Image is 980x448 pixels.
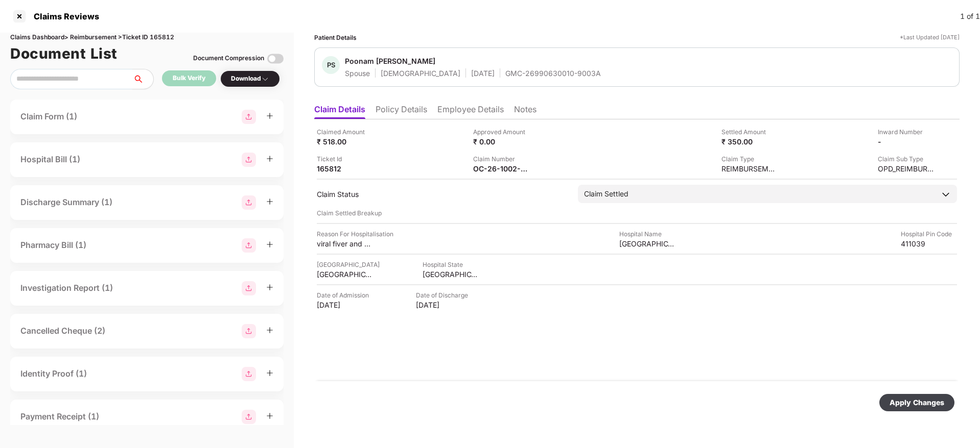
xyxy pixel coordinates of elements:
[584,188,628,200] div: Claim Settled
[381,68,460,78] div: [DEMOGRAPHIC_DATA]
[890,397,944,408] div: Apply Changes
[20,153,80,166] div: Hospital Bill (1)
[514,104,536,119] li: Notes
[473,137,529,146] div: ₹ 0.00
[721,137,778,146] div: ₹ 350.00
[317,154,373,164] div: Ticket Id
[941,189,951,200] img: downArrowIcon
[317,300,373,310] div: [DATE]
[878,127,934,137] div: Inward Number
[317,239,373,248] div: viral fiver and body pian
[173,73,205,83] div: Bulk Verify
[132,75,153,83] span: search
[28,11,99,21] div: Claims Reviews
[242,324,256,338] img: svg+xml;base64,PHN2ZyBpZD0iR3JvdXBfMjg4MTMiIGRhdGEtbmFtZT0iR3JvdXAgMjg4MTMiIHhtbG5zPSJodHRwOi8vd3...
[721,127,778,137] div: Settled Amount
[20,239,86,252] div: Pharmacy Bill (1)
[423,269,479,279] div: [GEOGRAPHIC_DATA]
[878,164,934,173] div: OPD_REIMBURSEMENT
[878,137,934,146] div: -
[132,69,154,89] button: search
[900,33,960,42] div: *Last Updated [DATE]
[242,110,256,124] img: svg+xml;base64,PHN2ZyBpZD0iR3JvdXBfMjg4MTMiIGRhdGEtbmFtZT0iR3JvdXAgMjg4MTMiIHhtbG5zPSJodHRwOi8vd3...
[317,260,380,269] div: [GEOGRAPHIC_DATA]
[266,155,273,162] span: plus
[266,327,273,334] span: plus
[317,208,957,218] div: Claim Settled Breakup
[20,110,77,123] div: Claim Form (1)
[619,229,675,239] div: Hospital Name
[376,104,427,119] li: Policy Details
[878,154,934,164] div: Claim Sub Type
[266,412,273,419] span: plus
[242,153,256,167] img: svg+xml;base64,PHN2ZyBpZD0iR3JvdXBfMjg4MTMiIGRhdGEtbmFtZT0iR3JvdXAgMjg4MTMiIHhtbG5zPSJodHRwOi8vd3...
[960,11,980,22] div: 1 of 1
[231,74,269,84] div: Download
[437,104,504,119] li: Employee Details
[261,75,269,83] img: svg+xml;base64,PHN2ZyBpZD0iRHJvcGRvd24tMzJ4MzIiIHhtbG5zPSJodHRwOi8vd3d3LnczLm9yZy8yMDAwL3N2ZyIgd2...
[317,269,373,279] div: [GEOGRAPHIC_DATA]
[266,241,273,248] span: plus
[317,127,373,137] div: Claimed Amount
[20,367,87,380] div: Identity Proof (1)
[20,410,99,423] div: Payment Receipt (1)
[242,281,256,295] img: svg+xml;base64,PHN2ZyBpZD0iR3JvdXBfMjg4MTMiIGRhdGEtbmFtZT0iR3JvdXAgMjg4MTMiIHhtbG5zPSJodHRwOi8vd3...
[266,284,273,291] span: plus
[317,290,373,300] div: Date of Admission
[242,238,256,253] img: svg+xml;base64,PHN2ZyBpZD0iR3JvdXBfMjg4MTMiIGRhdGEtbmFtZT0iR3JvdXAgMjg4MTMiIHhtbG5zPSJodHRwOi8vd3...
[317,189,568,199] div: Claim Status
[314,104,365,119] li: Claim Details
[266,112,273,119] span: plus
[505,68,601,78] div: GMC-26990630010-9003A
[266,198,273,205] span: plus
[317,229,393,239] div: Reason For Hospitalisation
[619,239,675,248] div: [GEOGRAPHIC_DATA]
[473,164,529,173] div: OC-26-1002-8403-00372740
[473,154,529,164] div: Claim Number
[317,137,373,146] div: ₹ 518.00
[20,282,113,294] div: Investigation Report (1)
[901,229,957,239] div: Hospital Pin Code
[10,33,284,42] div: Claims Dashboard > Reimbursement > Ticket ID 165812
[322,56,340,74] div: PS
[266,369,273,377] span: plus
[10,42,118,65] h1: Document List
[471,68,495,78] div: [DATE]
[345,68,370,78] div: Spouse
[423,260,479,269] div: Hospital State
[416,300,472,310] div: [DATE]
[721,164,778,173] div: REIMBURSEMENT
[20,325,105,337] div: Cancelled Cheque (2)
[242,410,256,424] img: svg+xml;base64,PHN2ZyBpZD0iR3JvdXBfMjg4MTMiIGRhdGEtbmFtZT0iR3JvdXAgMjg4MTMiIHhtbG5zPSJodHRwOi8vd3...
[314,33,357,42] div: Patient Details
[901,239,957,248] div: 411039
[193,54,264,63] div: Document Compression
[721,154,778,164] div: Claim Type
[267,51,284,67] img: svg+xml;base64,PHN2ZyBpZD0iVG9nZ2xlLTMyeDMyIiB4bWxucz0iaHR0cDovL3d3dy53My5vcmcvMjAwMC9zdmciIHdpZH...
[242,195,256,210] img: svg+xml;base64,PHN2ZyBpZD0iR3JvdXBfMjg4MTMiIGRhdGEtbmFtZT0iR3JvdXAgMjg4MTMiIHhtbG5zPSJodHRwOi8vd3...
[345,56,435,66] div: Poonam [PERSON_NAME]
[473,127,529,137] div: Approved Amount
[416,290,472,300] div: Date of Discharge
[317,164,373,173] div: 165812
[242,367,256,381] img: svg+xml;base64,PHN2ZyBpZD0iR3JvdXBfMjg4MTMiIGRhdGEtbmFtZT0iR3JvdXAgMjg4MTMiIHhtbG5zPSJodHRwOi8vd3...
[20,196,112,209] div: Discharge Summary (1)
